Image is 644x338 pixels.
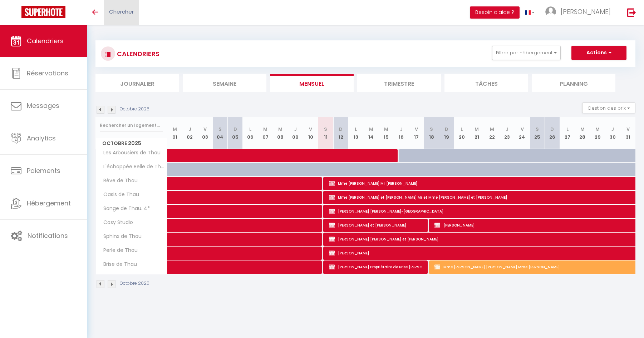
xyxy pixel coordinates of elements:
[95,74,179,92] li: Journalier
[515,117,530,149] th: 24
[439,117,454,149] th: 19
[97,205,152,213] span: Songe de Thau. 4*
[444,74,528,92] li: Tâches
[461,126,463,133] abbr: L
[97,260,139,268] span: Brise de Thau
[100,119,163,132] input: Rechercher un logement...
[27,36,64,45] span: Calendriers
[560,117,575,149] th: 27
[611,126,614,133] abbr: J
[258,117,273,149] th: 07
[120,106,149,113] p: Octobre 2025
[115,46,159,62] h3: CALENDRIERS
[27,199,71,208] span: Hébergement
[454,117,469,149] th: 20
[394,117,409,149] th: 16
[263,126,267,133] abbr: M
[97,163,168,171] span: L'échappée Belle de Thau
[500,117,515,149] th: 23
[270,74,354,92] li: Mensuel
[97,247,139,254] span: Perle de Thau
[550,126,554,133] abbr: D
[470,6,520,19] button: Besoin d'aide ?
[288,117,303,149] th: 09
[348,117,363,149] th: 13
[506,126,508,133] abbr: J
[309,126,312,133] abbr: V
[273,117,288,149] th: 08
[469,117,484,149] th: 21
[21,6,65,18] img: Super Booking
[626,126,630,133] abbr: V
[203,126,207,133] abbr: V
[582,103,635,113] button: Gestion des prix
[379,117,394,149] th: 15
[561,7,611,16] span: [PERSON_NAME]
[183,74,266,92] li: Semaine
[580,126,585,133] abbr: M
[329,260,426,274] span: [PERSON_NAME] Propriétaire de Brise [PERSON_NAME]
[536,126,539,133] abbr: S
[188,126,191,133] abbr: J
[521,126,524,133] abbr: V
[384,126,388,133] abbr: M
[424,117,439,149] th: 18
[324,126,327,133] abbr: S
[620,117,635,149] th: 31
[218,126,222,133] abbr: S
[27,134,56,143] span: Analytics
[492,46,561,60] button: Filtrer par hébergement
[278,126,282,133] abbr: M
[318,117,333,149] th: 11
[566,126,569,133] abbr: L
[333,117,348,149] th: 12
[369,126,373,133] abbr: M
[415,126,418,133] abbr: V
[249,126,251,133] abbr: L
[409,117,424,149] th: 17
[329,218,426,232] span: [PERSON_NAME] et [PERSON_NAME]
[97,191,141,199] span: Oasis de Thau
[545,117,560,149] th: 26
[27,69,68,78] span: Réservations
[430,126,433,133] abbr: S
[445,126,448,133] abbr: D
[400,126,403,133] abbr: J
[197,117,212,149] th: 03
[97,233,143,240] span: Sphinx de Thau
[357,74,441,92] li: Trimestre
[97,177,139,185] span: Rêve de Thau
[233,126,237,133] abbr: D
[173,126,177,133] abbr: M
[545,6,556,17] img: ...
[364,117,379,149] th: 14
[575,117,590,149] th: 28
[590,117,605,149] th: 29
[339,126,343,133] abbr: D
[484,117,499,149] th: 22
[595,126,600,133] abbr: M
[490,126,494,133] abbr: M
[303,117,318,149] th: 10
[212,117,227,149] th: 04
[97,219,135,227] span: Cosy Studio
[355,126,357,133] abbr: L
[109,8,134,15] span: Chercher
[571,46,626,60] button: Actions
[227,117,242,149] th: 05
[27,166,60,175] span: Paiements
[27,101,59,110] span: Messages
[532,74,615,92] li: Planning
[294,126,297,133] abbr: J
[97,149,162,157] span: Les Arbousiers de Thau
[167,117,182,149] th: 01
[120,280,149,287] p: Octobre 2025
[96,138,167,149] span: Octobre 2025
[530,117,545,149] th: 25
[28,231,68,240] span: Notifications
[182,117,197,149] th: 02
[627,8,636,17] img: logout
[605,117,620,149] th: 30
[243,117,258,149] th: 06
[475,126,479,133] abbr: M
